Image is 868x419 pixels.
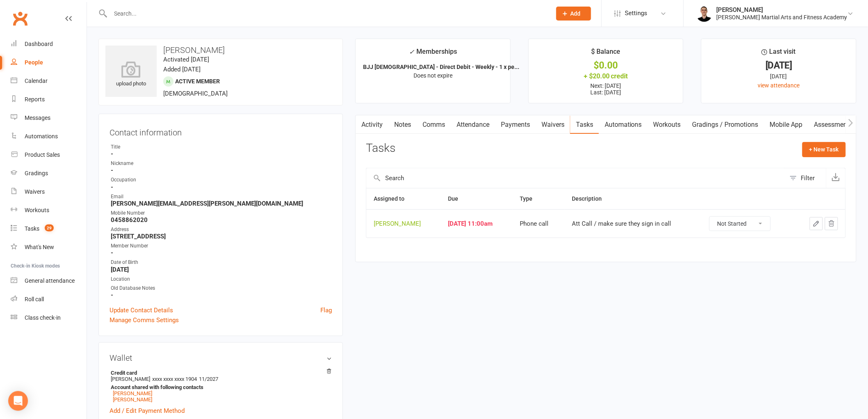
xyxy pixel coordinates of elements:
[11,309,87,327] a: Class kiosk mode
[25,114,50,121] div: Messages
[363,64,519,70] strong: BJJ [DEMOGRAPHIC_DATA] - Direct Debit - Weekly - 1 x pe...
[11,183,87,201] a: Waivers
[25,296,44,302] div: Roll call
[199,376,218,382] span: 11/2027
[111,233,332,240] strong: [STREET_ADDRESS]
[111,266,332,273] strong: [DATE]
[111,143,332,151] div: Title
[163,90,228,97] span: [DEMOGRAPHIC_DATA]
[536,115,570,134] a: Waivers
[11,109,87,127] a: Messages
[648,115,687,134] a: Workouts
[591,46,620,61] div: $ Balance
[163,66,201,73] time: Added [DATE]
[105,46,336,55] h3: [PERSON_NAME]
[111,370,328,376] strong: Credit card
[111,200,332,207] strong: [PERSON_NAME][EMAIL_ADDRESS][PERSON_NAME][DOMAIN_NAME]
[110,125,332,137] h3: Contact information
[572,220,694,227] div: Att Call / make sure they sign in call
[625,4,647,23] span: Settings
[413,72,452,79] span: Does not expire
[10,8,30,29] a: Clubworx
[11,127,87,146] a: Automations
[11,164,87,183] a: Gradings
[758,82,800,89] a: view attendance
[111,167,332,174] strong: -
[110,305,173,315] a: Update Contact Details
[111,216,332,224] strong: 0458862020
[409,46,457,62] div: Memberships
[25,59,43,66] div: People
[110,315,179,325] a: Manage Comms Settings
[762,46,796,61] div: Last visit
[111,249,332,256] strong: -
[25,277,75,284] div: General attendance
[111,242,332,250] div: Member Number
[111,209,332,217] div: Mobile Number
[105,61,157,88] div: upload photo
[111,275,332,283] div: Location
[108,8,546,19] input: Search...
[111,150,332,158] strong: -
[764,115,809,134] a: Mobile App
[111,183,332,191] strong: -
[366,142,395,155] h3: Tasks
[570,115,599,134] a: Tasks
[113,390,152,396] a: [PERSON_NAME]
[111,226,332,234] div: Address
[111,160,332,167] div: Nickname
[25,96,45,103] div: Reports
[441,188,512,209] th: Due
[25,170,48,176] div: Gradings
[801,173,815,183] div: Filter
[687,115,764,134] a: Gradings / Promotions
[495,115,536,134] a: Payments
[25,244,54,250] div: What's New
[451,115,495,134] a: Attendance
[536,72,676,80] div: + $20.00 credit
[709,72,849,81] div: [DATE]
[11,201,87,220] a: Workouts
[11,35,87,53] a: Dashboard
[163,56,209,63] time: Activated [DATE]
[25,225,39,232] div: Tasks
[111,384,328,390] strong: Account shared with following contacts
[25,78,48,84] div: Calendar
[25,188,45,195] div: Waivers
[11,238,87,256] a: What's New
[175,78,220,85] span: Active member
[11,146,87,164] a: Product Sales
[571,10,581,17] span: Add
[11,72,87,90] a: Calendar
[696,5,713,22] img: thumb_image1729140307.png
[110,406,185,416] a: Add / Edit Payment Method
[809,115,859,134] a: Assessments
[110,369,332,404] li: [PERSON_NAME]
[111,193,332,201] div: Email
[111,259,332,266] div: Date of Birth
[111,176,332,184] div: Occupation
[366,168,786,188] input: Search
[709,61,849,70] div: [DATE]
[25,207,49,213] div: Workouts
[536,61,676,70] div: $0.00
[111,291,332,299] strong: -
[520,220,557,227] div: Phone call
[374,220,434,227] div: [PERSON_NAME]
[11,220,87,238] a: Tasks 29
[25,314,61,321] div: Class check-in
[11,272,87,290] a: General attendance kiosk mode
[409,48,414,56] i: ✓
[25,151,60,158] div: Product Sales
[110,353,332,362] h3: Wallet
[599,115,648,134] a: Automations
[512,188,565,209] th: Type
[802,142,846,157] button: + New Task
[25,133,58,140] div: Automations
[448,220,505,227] div: [DATE] 11:00am
[556,7,591,21] button: Add
[536,82,676,96] p: Next: [DATE] Last: [DATE]
[388,115,417,134] a: Notes
[320,305,332,315] a: Flag
[152,376,197,382] span: xxxx xxxx xxxx 1904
